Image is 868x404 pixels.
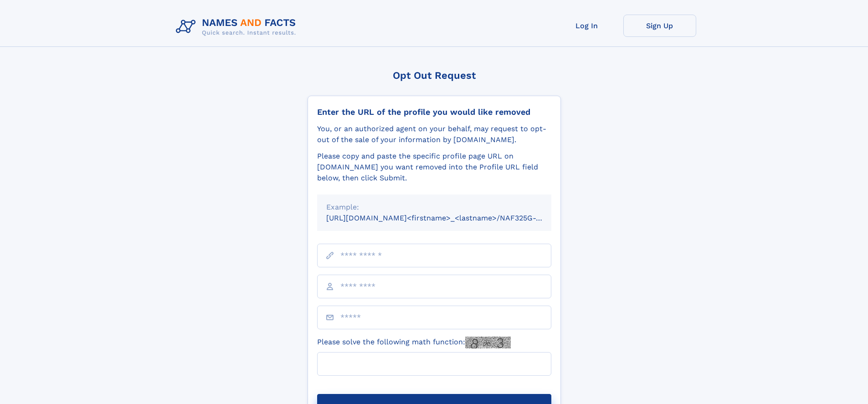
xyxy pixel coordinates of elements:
[623,15,696,37] a: Sign Up
[326,214,569,222] small: [URL][DOMAIN_NAME]<firstname>_<lastname>/NAF325G-xxxxxxxx
[317,123,551,145] div: You, or an authorized agent on your behalf, may request to opt-out of the sale of your informatio...
[317,107,551,117] div: Enter the URL of the profile you would like removed
[550,15,623,37] a: Log In
[172,15,303,39] img: Logo Names and Facts
[326,202,542,213] div: Example:
[308,70,561,81] div: Opt Out Request
[317,337,511,348] label: Please solve the following math function:
[317,151,551,184] div: Please copy and paste the specific profile page URL on [DOMAIN_NAME] you want removed into the Pr...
